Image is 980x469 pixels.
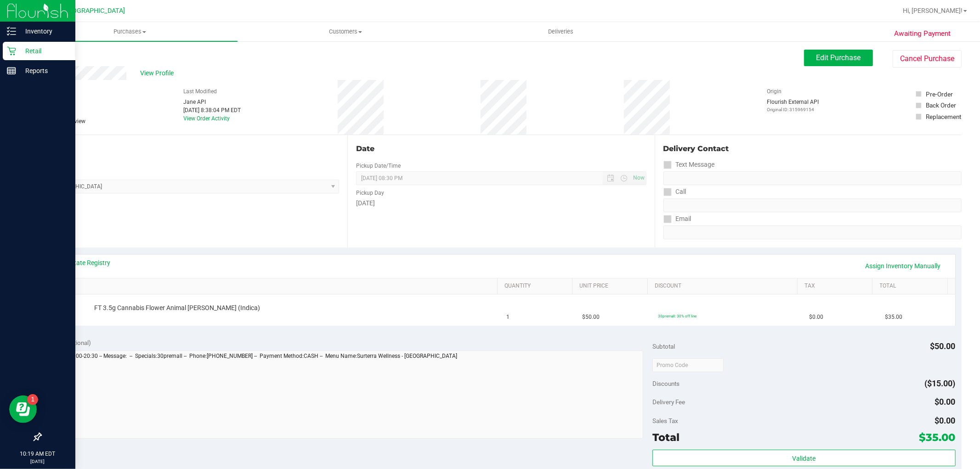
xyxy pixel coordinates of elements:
[926,112,961,121] div: Replacement
[580,283,644,290] a: Unit Price
[894,28,951,39] span: Awaiting Payment
[4,458,71,465] p: [DATE]
[453,22,668,41] a: Deliveries
[652,398,685,406] span: Delivery Fee
[652,343,675,350] span: Subtotal
[582,313,600,322] span: $50.00
[356,162,401,170] label: Pickup Date/Time
[9,396,37,423] iframe: Resource center
[804,283,869,290] a: Tax
[504,283,569,290] a: Quantity
[935,397,956,407] span: $0.00
[652,431,680,444] span: Total
[652,450,955,466] button: Validate
[183,98,241,106] div: Jane API
[919,431,956,444] span: $35.00
[663,158,715,171] label: Text Message
[816,53,861,62] span: Edit Purchase
[663,198,962,212] input: Format: (999) 999-9999
[893,50,962,68] button: Cancel Purchase
[94,304,260,312] span: FT 3.5g Cannabis Flower Animal [PERSON_NAME] (Indica)
[238,22,453,41] a: Customers
[652,358,724,372] input: Promo Code
[62,7,125,15] span: [GEOGRAPHIC_DATA]
[663,143,962,154] div: Delivery Contact
[356,189,384,197] label: Pickup Day
[926,101,956,110] div: Back Order
[903,7,963,14] span: Hi, [PERSON_NAME]!
[356,143,646,154] div: Date
[930,341,956,351] span: $50.00
[22,28,238,36] span: Purchases
[507,313,510,322] span: 1
[56,258,111,267] a: View State Registry
[54,283,494,290] a: SKU
[22,22,238,41] a: Purchases
[935,416,956,425] span: $0.00
[238,28,453,36] span: Customers
[356,198,646,208] div: [DATE]
[860,258,947,274] a: Assign Inventory Manually
[655,283,794,290] a: Discount
[792,455,816,462] span: Validate
[767,106,819,113] p: Original ID: 315969154
[183,87,217,96] label: Last Modified
[663,171,962,185] input: Format: (999) 999-9999
[140,68,177,78] span: View Profile
[7,46,16,56] inline-svg: Retail
[767,98,819,113] div: Flourish External API
[663,185,686,198] label: Call
[880,283,944,290] a: Total
[658,314,697,318] span: 30premall: 30% off line
[16,26,71,37] p: Inventory
[16,65,71,76] p: Reports
[40,143,339,154] div: Location
[809,313,823,322] span: $0.00
[767,87,782,96] label: Origin
[4,450,71,458] p: 10:19 AM EDT
[536,28,586,36] span: Deliveries
[926,90,953,99] div: Pre-Order
[7,27,16,36] inline-svg: Inventory
[652,375,680,392] span: Discounts
[925,379,956,388] span: ($15.00)
[663,212,691,226] label: Email
[27,394,38,405] iframe: Resource center unread badge
[183,115,230,122] a: View Order Activity
[16,45,71,57] p: Retail
[183,106,241,114] div: [DATE] 8:38:04 PM EDT
[652,417,678,424] span: Sales Tax
[885,313,902,322] span: $35.00
[804,50,873,66] button: Edit Purchase
[7,66,16,75] inline-svg: Reports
